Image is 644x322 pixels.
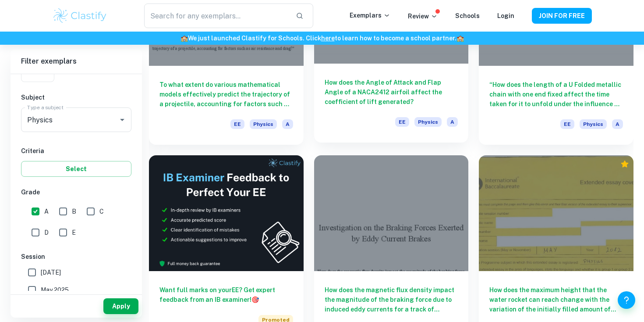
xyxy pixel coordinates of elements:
[21,187,131,197] h6: Grade
[251,296,259,303] span: 🎯
[282,119,293,129] span: A
[350,11,390,20] p: Exemplars
[447,117,458,127] span: A
[180,35,188,42] span: 🏫
[2,33,642,43] h6: We just launched Clastify for Schools. Click to learn how to become a school partner.
[395,117,409,127] span: EE
[618,291,635,309] button: Help and Feedback
[116,114,128,126] button: Open
[560,119,574,129] span: EE
[532,8,592,24] button: JOIN FOR FREE
[250,119,277,129] span: Physics
[41,285,69,295] span: May 2025
[21,93,131,102] h6: Subject
[325,285,458,314] h6: How does the magnetic flux density impact the magnitude of the braking force due to induced eddy ...
[52,7,108,25] img: Clastify logo
[149,155,304,271] img: Thumbnail
[11,49,142,74] h6: Filter exemplars
[21,252,131,261] h6: Session
[456,35,464,42] span: 🏫
[489,80,623,109] h6: “How does the length of a U Folded metallic chain with one end fixed affect the time taken for it...
[21,161,131,177] button: Select
[72,207,76,216] span: B
[321,35,335,42] a: here
[144,4,289,28] input: Search for any exemplars...
[612,119,623,129] span: A
[580,119,607,129] span: Physics
[103,298,138,314] button: Apply
[325,78,458,107] h6: How does the Angle of Attack and Flap Angle of a NACA2412 airfoil affect the coefficient of lift ...
[21,146,131,156] h6: Criteria
[44,228,49,237] span: D
[414,117,442,127] span: Physics
[455,12,480,19] a: Schools
[72,228,76,237] span: E
[489,285,623,314] h6: How does the maximum height that the water rocket can reach change with the variation of the init...
[230,119,244,129] span: EE
[99,207,104,216] span: C
[497,12,514,19] a: Login
[44,207,49,216] span: A
[159,285,293,304] h6: Want full marks on your EE ? Get expert feedback from an IB examiner!
[620,160,629,168] div: Premium
[159,80,293,109] h6: To what extent do various mathematical models effectively predict the trajectory of a projectile,...
[408,11,438,21] p: Review
[27,104,64,111] label: Type a subject
[41,268,61,277] span: [DATE]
